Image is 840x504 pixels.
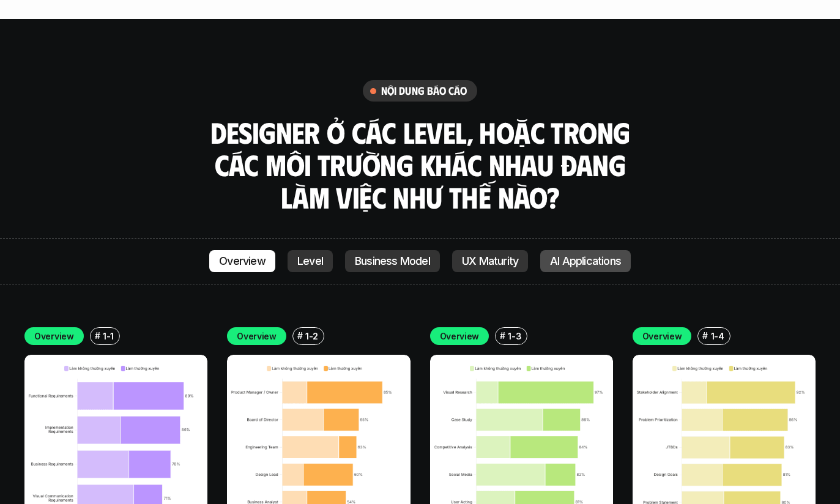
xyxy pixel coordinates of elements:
p: Business Model [355,255,430,267]
h6: nội dung báo cáo [381,84,467,98]
a: UX Maturity [452,250,528,272]
p: UX Maturity [462,255,518,267]
p: 1-1 [103,330,114,343]
a: Business Model [345,250,440,272]
p: Overview [440,330,480,343]
a: AI Applications [540,250,631,272]
a: Overview [209,250,275,272]
p: Overview [642,330,682,343]
h3: Designer ở các level, hoặc trong các môi trường khác nhau đang làm việc như thế nào? [206,116,634,213]
p: 1-4 [711,330,724,343]
p: Overview [237,330,277,343]
h6: # [297,331,303,340]
p: Level [297,255,323,267]
p: 1-2 [305,330,318,343]
p: Overview [34,330,74,343]
p: Overview [219,255,266,267]
h6: # [500,331,505,340]
p: AI Applications [550,255,621,267]
a: Level [288,250,333,272]
h6: # [95,331,100,340]
p: 1-3 [508,330,521,343]
h6: # [702,331,708,340]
